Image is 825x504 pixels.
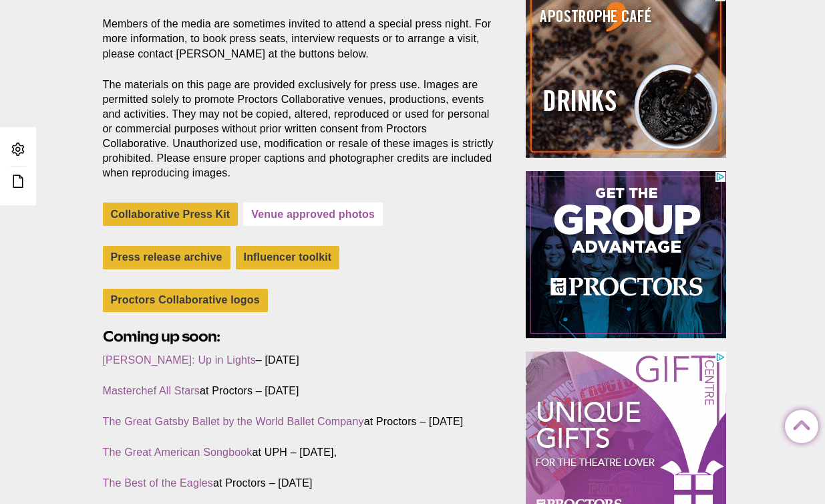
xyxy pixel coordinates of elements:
a: The Great American Songbook [103,447,253,458]
p: at Proctors – [DATE] [103,384,496,398]
p: – [DATE] [103,353,496,368]
p: at UPH – [DATE], [103,445,496,460]
a: [PERSON_NAME]: Up in Lights [103,354,256,366]
a: The Best of the Eagles [103,477,213,489]
a: Influencer toolkit [236,246,340,269]
a: Collaborative Press Kit [103,203,238,226]
h2: Coming up soon: [103,326,496,347]
a: Admin Area [7,138,29,162]
a: Venue approved photos [243,203,383,226]
a: Masterchef All Stars [103,385,200,396]
p: at Proctors – [DATE] [103,414,496,429]
p: Members of the media are sometimes invited to attend a special press night. For more information,... [103,2,496,61]
a: Back to Top [785,410,812,437]
iframe: Advertisement [526,171,726,338]
p: at Proctors – [DATE] [103,476,496,491]
a: Edit this Post/Page [7,170,29,195]
a: The Great Gatsby Ballet by the World Ballet Company [103,416,364,427]
p: The materials on this page are provided exclusively for press use. Images are permitted solely to... [103,78,496,181]
a: Press release archive [103,246,230,269]
a: Proctors Collaborative logos [103,289,268,312]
